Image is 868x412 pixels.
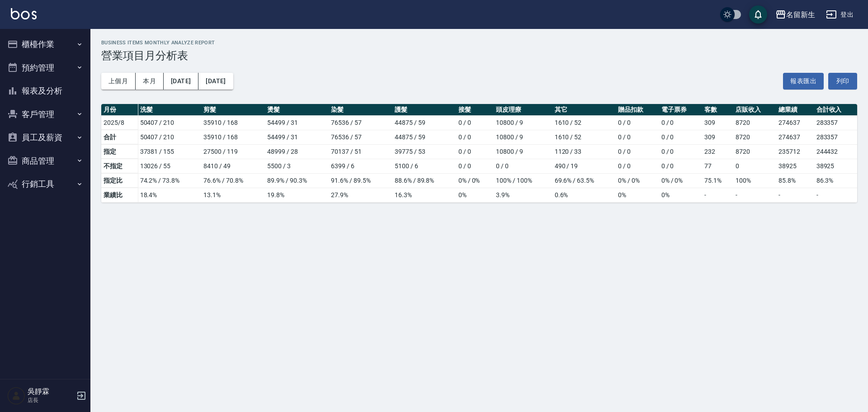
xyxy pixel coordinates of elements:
td: 35910 / 168 [201,130,265,144]
td: 50407 / 210 [138,130,202,144]
th: 染髮 [329,104,392,116]
td: 48999 / 28 [265,144,329,159]
td: 91.6% / 89.5% [329,173,392,188]
td: 76.6% / 70.8% [201,173,265,188]
td: 2025/8 [101,115,138,130]
h5: 吳靜霖 [28,387,74,396]
td: 6399 / 6 [329,159,392,173]
td: 1610 / 52 [552,130,616,144]
td: 38925 [814,159,857,173]
button: save [749,5,767,24]
button: 員工及薪資 [4,126,87,149]
td: 13026 / 55 [138,159,202,173]
td: 0 / 0 [616,115,659,130]
th: 總業績 [776,104,814,116]
td: 100% / 100% [494,173,552,188]
p: 店長 [28,396,74,404]
button: 預約管理 [4,56,87,80]
th: 接髮 [456,104,494,116]
td: 19.8 % [265,188,329,202]
td: 10800 / 9 [494,144,552,159]
button: 上個月 [101,73,136,90]
td: 業績比 [101,188,138,202]
td: 86.3 % [814,173,857,188]
td: 0 / 0 [616,144,659,159]
th: 剪髮 [201,104,265,116]
button: 櫃檯作業 [4,33,87,56]
h3: 營業項目月分析表 [101,49,857,62]
td: 274637 [776,115,814,130]
td: 0 / 0 [616,159,659,173]
td: 0 / 0 [456,159,494,173]
td: 0 % [616,188,659,202]
td: 0 [733,159,776,173]
td: 37381 / 155 [138,144,202,159]
td: 54499 / 31 [265,115,329,130]
td: 44875 / 59 [392,130,456,144]
button: 列印 [828,73,857,90]
button: 報表及分析 [4,79,87,103]
th: 護髮 [392,104,456,116]
th: 燙髮 [265,104,329,116]
td: 69.6% / 63.5% [552,173,616,188]
button: 本月 [136,73,164,90]
button: [DATE] [198,73,233,90]
td: 0 / 0 [456,115,494,130]
td: 244432 [814,144,857,159]
td: 0% / 0% [659,173,702,188]
td: 75.1 % [702,173,733,188]
button: 商品管理 [4,149,87,173]
td: - [776,188,814,202]
td: 0 / 0 [616,130,659,144]
td: 39775 / 53 [392,144,456,159]
td: 0 % [659,188,702,202]
td: 76536 / 57 [329,130,392,144]
td: 44875 / 59 [392,115,456,130]
th: 贈品扣款 [616,104,659,116]
td: 8720 [733,130,776,144]
td: 74.2% / 73.8% [138,173,202,188]
td: 13.1 % [201,188,265,202]
td: 8720 [733,115,776,130]
td: 38925 [776,159,814,173]
td: 77 [702,159,733,173]
th: 店販收入 [733,104,776,116]
td: 0 / 0 [494,159,552,173]
td: 3.9 % [494,188,552,202]
td: 指定比 [101,173,138,188]
td: 0 / 0 [659,144,702,159]
td: 不指定 [101,159,138,173]
td: 指定 [101,144,138,159]
td: 0 / 0 [659,159,702,173]
td: 16.3 % [392,188,456,202]
div: 名留新生 [786,9,815,20]
td: 76536 / 57 [329,115,392,130]
button: 名留新生 [772,5,819,24]
td: 0% / 0% [456,173,494,188]
td: 89.9% / 90.3% [265,173,329,188]
th: 合計收入 [814,104,857,116]
td: 8410 / 49 [201,159,265,173]
img: Logo [11,8,37,19]
th: 電子票券 [659,104,702,116]
td: 283357 [814,115,857,130]
td: 88.6% / 89.8% [392,173,456,188]
td: 5500 / 3 [265,159,329,173]
button: 客戶管理 [4,103,87,126]
td: 合計 [101,130,138,144]
td: 274637 [776,130,814,144]
td: 70137 / 51 [329,144,392,159]
td: 283357 [814,130,857,144]
td: 27.9 % [329,188,392,202]
td: 0 / 0 [659,130,702,144]
td: 100 % [733,173,776,188]
th: 洗髮 [138,104,202,116]
td: 1120 / 33 [552,144,616,159]
h2: Business Items Monthly Analyze Report [101,40,857,46]
td: 0.6 % [552,188,616,202]
td: 0% / 0% [616,173,659,188]
button: 行銷工具 [4,172,87,196]
td: 5100 / 6 [392,159,456,173]
td: 490 / 19 [552,159,616,173]
td: 0 % [456,188,494,202]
